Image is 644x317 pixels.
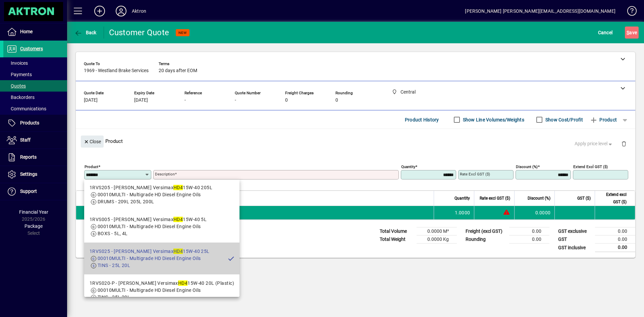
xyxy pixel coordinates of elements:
span: Product History [405,114,439,125]
span: - [184,98,186,103]
mat-label: Quantity [401,164,415,169]
a: Quotes [3,80,67,92]
span: GST ($) [577,195,591,202]
span: Backorders [7,95,35,100]
td: 0.0000 M³ [417,227,457,235]
span: Rate excl GST ($) [480,195,510,202]
app-page-header-button: Close [79,138,105,144]
mat-label: Discount (%) [516,164,538,169]
td: 0.00 [509,235,549,244]
button: Cancel [596,27,614,39]
span: Quantity [454,195,470,202]
td: 0.00 [509,227,549,235]
button: Profile [110,5,132,17]
span: Description [125,195,146,202]
td: 0.00 [595,244,635,252]
td: Total Weight [376,235,417,244]
span: Invoices [7,60,28,66]
app-page-header-button: Back [67,27,104,39]
td: 0.00 [595,227,635,235]
span: Cancel [598,27,613,38]
span: Item [102,195,110,202]
td: GST inclusive [555,244,595,252]
span: Apply price level [575,140,613,147]
span: Payments [7,72,32,77]
button: Back [72,27,98,39]
span: 0 [335,98,338,103]
span: Products [20,120,39,125]
span: ave [627,27,637,38]
div: Product [76,129,635,153]
div: Aktron [132,6,146,16]
td: Freight (excl GST) [462,227,509,235]
span: Back [74,30,97,35]
button: Product History [402,114,442,126]
mat-label: Description [155,172,175,176]
td: GST exclusive [555,227,595,235]
label: Show Cost/Profit [544,116,583,123]
span: Central [109,209,117,216]
span: Home [20,29,33,34]
span: Support [20,189,37,194]
a: Payments [3,69,67,80]
app-page-header-button: Delete [616,141,632,147]
a: Settings [3,166,67,183]
mat-label: Extend excl GST ($) [573,164,608,169]
span: Discount (%) [528,195,550,202]
button: Add [89,5,110,17]
span: Quotes [7,83,26,89]
a: Reports [3,149,67,166]
td: 0.00 [595,235,635,244]
td: 0.0000 [514,206,554,219]
span: Package [24,223,43,229]
span: [DATE] [84,98,98,103]
button: Delete [616,136,632,152]
a: Home [3,23,67,40]
mat-label: Product [85,164,98,169]
td: Total Volume [376,227,417,235]
button: Apply price level [572,138,616,150]
label: Show Line Volumes/Weights [462,116,524,123]
span: Customers [20,46,43,51]
span: 20 days after EOM [159,68,197,73]
span: Financial Year [19,209,48,215]
div: [PERSON_NAME] [PERSON_NAME][EMAIL_ADDRESS][DOMAIN_NAME] [465,6,615,16]
span: 1.0000 [455,209,470,216]
span: Settings [20,171,37,177]
a: Staff [3,132,67,149]
td: 0.0000 Kg [417,235,457,244]
span: Staff [20,137,31,143]
span: Reports [20,154,37,160]
span: 1969 - Westland Brake Services [84,68,149,73]
span: Close [84,136,101,147]
span: [DATE] [134,98,148,103]
a: Invoices [3,57,67,69]
a: Support [3,183,67,200]
a: Backorders [3,92,67,103]
a: Products [3,115,67,131]
span: Communications [7,106,46,111]
a: Communications [3,103,67,114]
button: Save [625,27,639,39]
span: S [627,30,629,35]
td: GST [555,235,595,244]
div: Customer Quote [109,27,169,38]
button: Close [81,136,104,148]
span: 0 [285,98,288,103]
span: - [235,98,236,103]
a: Knowledge Base [622,1,636,23]
span: Extend excl GST ($) [599,191,627,206]
mat-label: Rate excl GST ($) [460,172,490,176]
span: NEW [178,31,187,35]
td: Rounding [462,235,509,244]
